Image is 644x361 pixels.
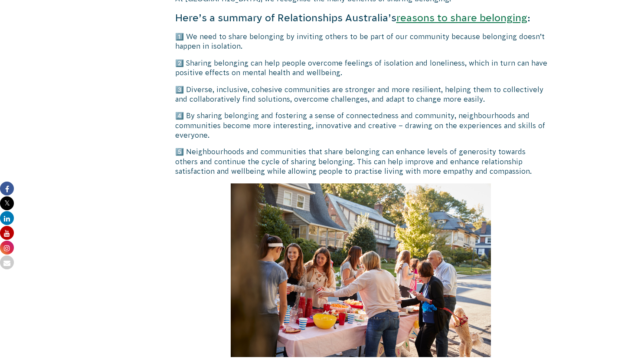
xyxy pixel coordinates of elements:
[175,111,547,140] p: 4️⃣ By sharing belonging and fostering a sense of connectedness and community, neighbourhoods and...
[175,147,547,176] p: 5️⃣ Neighbourhoods and communities that share belonging can enhance levels of generosity towards ...
[175,85,547,104] p: 3️⃣ Diverse, inclusive, cohesive communities are stronger and more resilient, helping them to col...
[175,32,547,51] p: 1️⃣ We need to share belonging by inviting others to be part of our community because belonging d...
[175,58,547,78] p: 2️⃣ Sharing belonging can help people overcome feelings of isolation and loneliness, which in tur...
[396,12,527,23] a: reasons to share belonging
[175,11,547,25] h4: Here’s a summary of Relationships Australia’s :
